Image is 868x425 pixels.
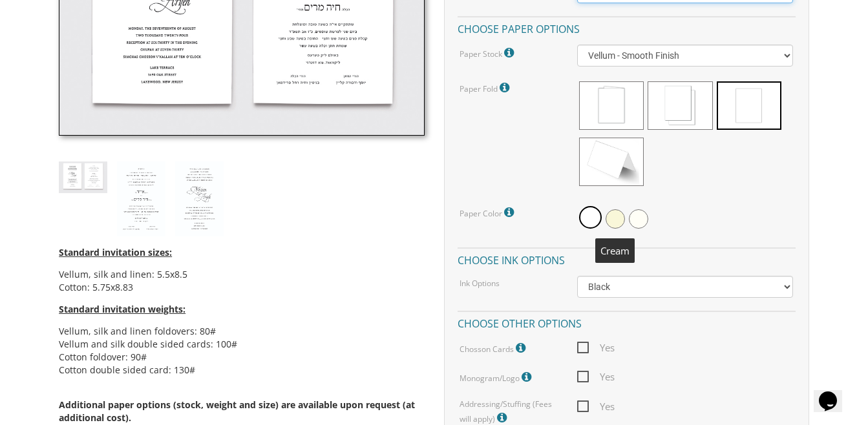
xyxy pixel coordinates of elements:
[814,373,855,412] iframe: chat widget
[460,369,535,386] label: Monogram/Logo
[460,204,517,221] label: Paper Color
[59,364,424,377] li: Cotton double sided card: 130#
[577,369,615,385] span: Yes
[175,161,224,236] img: style13_eng.jpg
[458,247,796,270] h4: Choose ink options
[458,311,796,333] h4: Choose other options
[59,161,107,193] img: style13_thumb.jpg
[59,325,424,338] li: Vellum, silk and linen foldovers: 80#
[59,281,424,294] li: Cotton: 5.75x8.83
[59,246,172,258] span: Standard invitation sizes:
[59,338,424,351] li: Vellum and silk double sided cards: 100#
[577,399,615,415] span: Yes
[460,340,529,357] label: Chosson Cards
[117,161,165,236] img: style13_heb.jpg
[577,340,615,356] span: Yes
[59,303,185,315] span: Standard invitation weights:
[59,351,424,364] li: Cotton foldover: 90#
[460,45,517,61] label: Paper Stock
[460,79,513,96] label: Paper Fold
[59,268,424,281] li: Vellum, silk and linen: 5.5x8.5
[458,16,796,39] h4: Choose paper options
[460,278,500,289] label: Ink Options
